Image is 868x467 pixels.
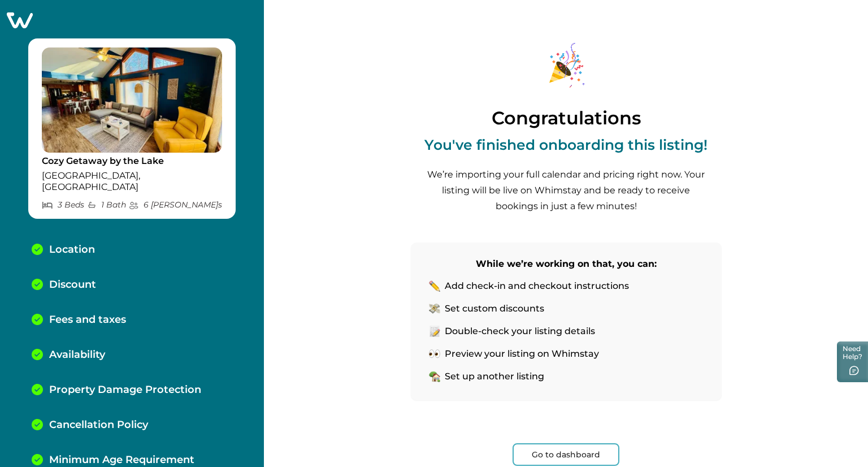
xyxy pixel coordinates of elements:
img: congratulations [524,34,609,100]
p: We’re importing your full calendar and pricing right now. Your listing will be live on Whimstay a... [425,167,708,214]
p: Set up another listing [445,371,544,382]
p: Set custom discounts [445,303,544,314]
img: home-icon [429,371,440,382]
p: Minimum Age Requirement [49,454,194,466]
p: Congratulations [492,108,641,128]
p: 3 Bed s [42,200,84,210]
p: 6 [PERSON_NAME] s [129,200,222,210]
p: Cozy Getaway by the Lake [42,155,222,167]
img: list-pencil-icon [429,326,440,337]
p: Preview your listing on Whimstay [445,348,599,360]
p: While we’re working on that, you can: [429,256,704,272]
p: Double-check your listing details [445,326,595,337]
p: 1 Bath [87,200,126,210]
img: propertyImage_Cozy Getaway by the Lake [42,47,222,153]
img: money-icon [429,303,440,314]
img: eyes-icon [429,348,440,360]
p: Property Damage Protection [49,384,201,396]
p: [GEOGRAPHIC_DATA], [GEOGRAPHIC_DATA] [42,170,222,192]
img: pencil-icon [429,280,440,292]
p: Availability [49,349,105,361]
p: Discount [49,279,96,291]
p: You've finished onboarding this listing! [424,137,708,153]
p: Fees and taxes [49,314,126,326]
p: Location [49,244,95,256]
p: Add check-in and checkout instructions [445,280,629,292]
p: Cancellation Policy [49,419,148,431]
button: Go to dashboard [513,443,619,466]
